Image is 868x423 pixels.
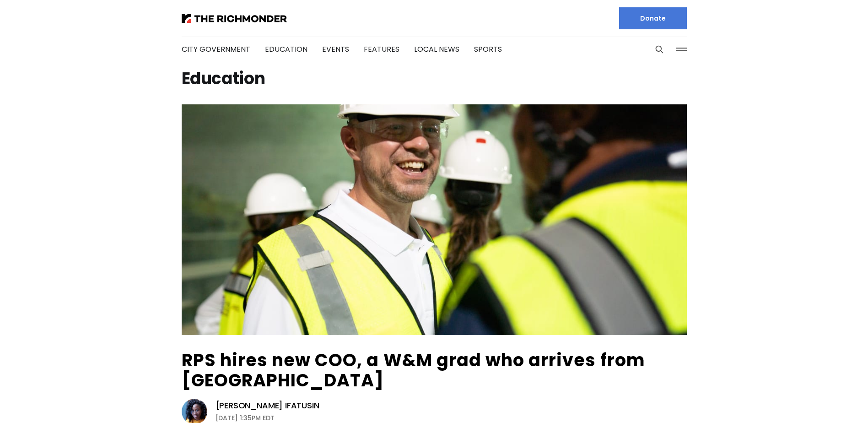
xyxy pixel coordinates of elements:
a: [PERSON_NAME] Ifatusin [216,400,319,411]
a: Education [265,44,307,54]
a: Donate [619,7,687,29]
a: Events [322,44,349,54]
a: Sports [474,44,502,54]
a: Features [364,44,399,54]
a: City Government [182,44,250,54]
a: RPS hires new COO, a W&M grad who arrives from [GEOGRAPHIC_DATA] [182,348,645,392]
img: RPS hires new COO, a W&M grad who arrives from Indianapolis [182,104,687,335]
h1: Education [182,71,687,86]
a: Local News [414,44,459,54]
button: Search this site [652,43,666,56]
img: The Richmonder [182,14,287,23]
